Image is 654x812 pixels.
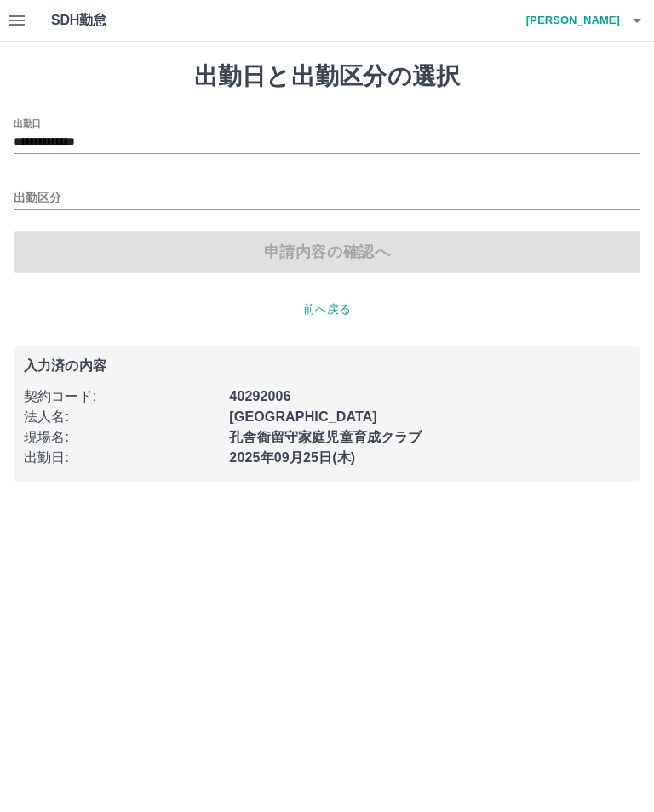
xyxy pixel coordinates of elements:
p: 現場名 : [24,427,219,448]
p: 出勤日 : [24,448,219,468]
h1: 出勤日と出勤区分の選択 [14,62,640,91]
p: 前へ戻る [14,300,640,318]
label: 出勤日 [14,117,41,129]
p: 法人名 : [24,407,219,427]
p: 入力済の内容 [24,359,630,373]
p: 契約コード : [24,386,219,407]
b: [GEOGRAPHIC_DATA] [229,409,377,424]
b: 40292006 [229,389,290,403]
b: 孔舎衙留守家庭児童育成クラブ [229,430,422,444]
b: 2025年09月25日(木) [229,450,355,465]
